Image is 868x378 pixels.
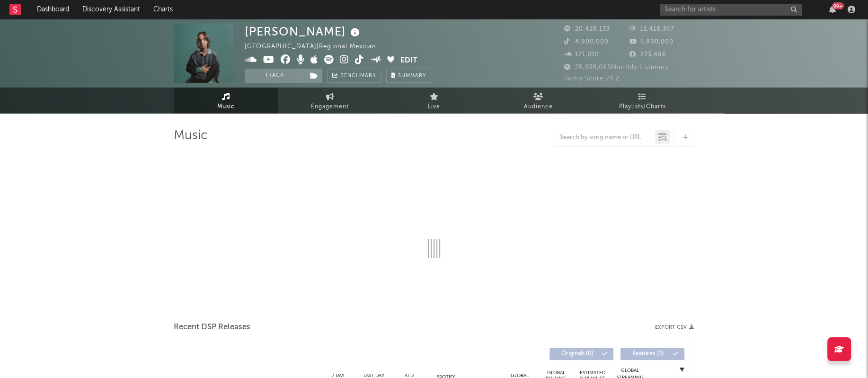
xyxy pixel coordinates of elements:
[386,69,431,83] button: Summary
[486,88,590,114] a: Audience
[556,351,599,357] span: Originals ( 0 )
[400,55,417,67] button: Edit
[619,101,666,113] span: Playlists/Charts
[590,88,694,114] a: Playlists/Charts
[564,64,669,70] span: 25,038,095 Monthly Listeners
[245,24,362,39] div: [PERSON_NAME]
[398,73,426,79] span: Summary
[629,39,673,45] span: 5,800,000
[660,4,802,16] input: Search for artists
[327,69,381,83] a: Benchmark
[564,76,620,82] span: Jump Score: 74.2
[174,88,278,114] a: Music
[340,70,376,82] span: Benchmark
[555,134,655,141] input: Search by song name or URL
[174,322,250,333] span: Recent DSP Releases
[311,101,349,113] span: Engagement
[564,26,610,32] span: 20,429,133
[217,101,235,113] span: Music
[564,52,599,58] span: 171,010
[245,41,387,53] div: [GEOGRAPHIC_DATA] | Regional Mexican
[620,348,684,360] button: Features(0)
[627,351,670,357] span: Features ( 0 )
[829,6,836,13] button: 99+
[524,101,553,113] span: Audience
[564,39,609,45] span: 4,900,000
[278,88,382,114] a: Engagement
[655,325,694,330] button: Export CSV
[245,69,304,83] button: Track
[549,348,613,360] button: Originals(0)
[832,2,844,9] div: 99 +
[428,101,440,113] span: Live
[629,26,674,32] span: 11,418,347
[382,88,486,114] a: Live
[629,52,666,58] span: 273,486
